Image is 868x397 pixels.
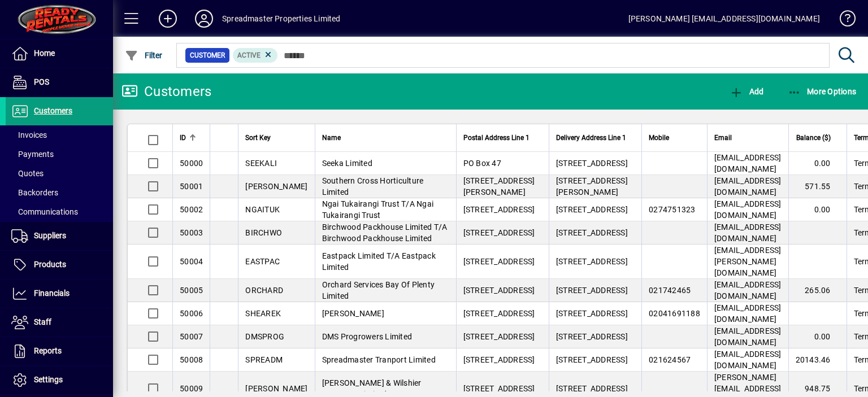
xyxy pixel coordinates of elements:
[714,303,782,324] span: [EMAIL_ADDRESS][DOMAIN_NAME]
[322,159,372,168] span: Seeka Limited
[556,332,628,341] span: [STREET_ADDRESS]
[180,132,203,144] div: ID
[796,132,831,144] span: Balance ($)
[34,317,51,326] span: Staff
[6,280,113,308] a: Financials
[788,198,847,221] td: 0.00
[245,182,307,191] span: [PERSON_NAME]
[463,384,535,393] span: [STREET_ADDRESS]
[6,164,113,183] a: Quotes
[186,8,222,29] button: Profile
[322,132,341,144] span: Name
[180,132,186,144] span: ID
[34,49,55,58] span: Home
[788,279,847,302] td: 265.06
[322,355,436,364] span: Spreadmaster Tranport Limited
[788,325,847,348] td: 0.00
[180,355,203,364] span: 50008
[556,159,628,168] span: [STREET_ADDRESS]
[322,176,424,197] span: Southern Cross Horticulture Limited
[649,132,700,144] div: Mobile
[463,355,535,364] span: [STREET_ADDRESS]
[180,257,203,266] span: 50004
[463,257,535,266] span: [STREET_ADDRESS]
[6,183,113,202] a: Backorders
[831,2,854,39] a: Knowledge Base
[649,205,696,214] span: 0274751323
[122,45,166,66] button: Filter
[556,228,628,237] span: [STREET_ADDRESS]
[6,366,113,394] a: Settings
[556,176,628,197] span: [STREET_ADDRESS][PERSON_NAME]
[11,207,78,216] span: Communications
[322,280,435,300] span: Orchard Services Bay Of Plenty Limited
[180,286,203,295] span: 50005
[150,8,186,29] button: Add
[180,384,203,393] span: 50009
[714,280,782,300] span: [EMAIL_ADDRESS][DOMAIN_NAME]
[245,332,284,341] span: DMSPROG
[556,309,628,318] span: [STREET_ADDRESS]
[180,182,203,191] span: 50001
[6,308,113,337] a: Staff
[463,159,501,168] span: PO Box 47
[649,132,669,144] span: Mobile
[34,260,66,269] span: Products
[556,384,628,393] span: [STREET_ADDRESS]
[463,205,535,214] span: [STREET_ADDRESS]
[233,48,278,63] mat-chip: Activation Status: Active
[6,40,113,68] a: Home
[222,10,340,28] div: Spreadmaster Properties Limited
[245,257,280,266] span: EASTPAC
[6,251,113,279] a: Products
[463,176,535,197] span: [STREET_ADDRESS][PERSON_NAME]
[11,150,54,159] span: Payments
[649,286,691,295] span: 021742465
[463,228,535,237] span: [STREET_ADDRESS]
[180,205,203,214] span: 50002
[245,228,282,237] span: BIRCHWO
[556,286,628,295] span: [STREET_ADDRESS]
[463,309,535,318] span: [STREET_ADDRESS]
[190,50,225,61] span: Customer
[6,68,113,97] a: POS
[322,199,434,220] span: Ngai Tukairangi Trust T/A Ngai Tukairangi Trust
[727,81,766,102] button: Add
[714,176,782,197] span: [EMAIL_ADDRESS][DOMAIN_NAME]
[237,51,261,59] span: Active
[125,51,163,60] span: Filter
[730,87,763,96] span: Add
[714,153,782,173] span: [EMAIL_ADDRESS][DOMAIN_NAME]
[322,332,413,341] span: DMS Progrowers Limited
[714,223,782,243] span: [EMAIL_ADDRESS][DOMAIN_NAME]
[180,332,203,341] span: 50007
[6,145,113,164] a: Payments
[628,10,820,28] div: [PERSON_NAME] [EMAIL_ADDRESS][DOMAIN_NAME]
[463,332,535,341] span: [STREET_ADDRESS]
[714,132,782,144] div: Email
[34,289,70,298] span: Financials
[714,199,782,220] span: [EMAIL_ADDRESS][DOMAIN_NAME]
[322,223,448,243] span: Birchwood Packhouse Limited T/A Birchwood Packhouse Limited
[245,159,277,168] span: SEEKALI
[34,106,72,115] span: Customers
[463,132,530,144] span: Postal Address Line 1
[322,309,384,318] span: [PERSON_NAME]
[556,355,628,364] span: [STREET_ADDRESS]
[788,152,847,175] td: 0.00
[6,202,113,221] a: Communications
[245,309,281,318] span: SHEAREK
[121,82,211,101] div: Customers
[714,246,782,277] span: [EMAIL_ADDRESS][PERSON_NAME][DOMAIN_NAME]
[34,77,49,86] span: POS
[180,309,203,318] span: 50006
[322,251,436,272] span: Eastpack Limited T/A Eastpack Limited
[180,228,203,237] span: 50003
[34,346,62,355] span: Reports
[714,132,732,144] span: Email
[463,286,535,295] span: [STREET_ADDRESS]
[714,350,782,370] span: [EMAIL_ADDRESS][DOMAIN_NAME]
[245,286,283,295] span: ORCHARD
[788,87,857,96] span: More Options
[11,130,47,139] span: Invoices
